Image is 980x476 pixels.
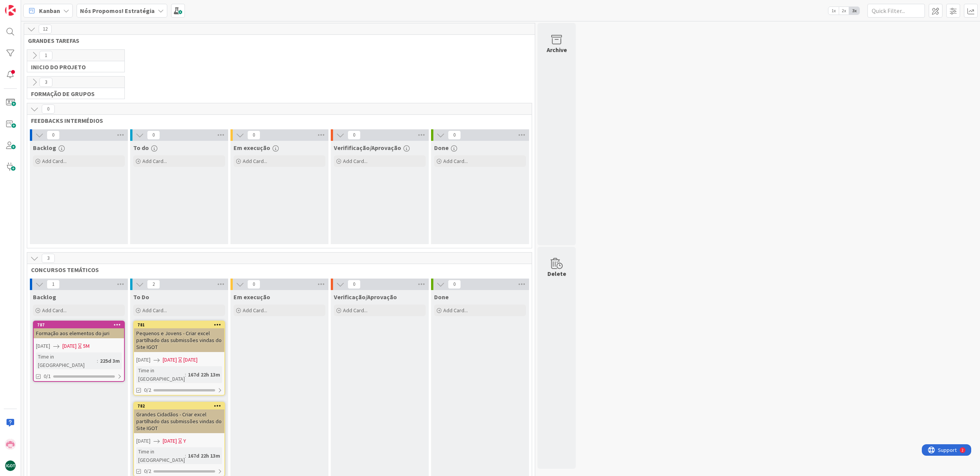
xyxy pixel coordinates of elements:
span: 0 [42,104,55,114]
div: 5M [83,342,90,350]
span: Em execução [234,293,270,301]
div: 167d 22h 13m [186,452,222,460]
div: 787 [37,322,124,328]
div: 781 [134,321,224,328]
div: 2 [40,3,42,9]
span: 3 [42,254,55,263]
span: Add Card... [42,158,67,165]
div: 782Grandes Cidadãos - Criar excel partilhado das submissões vindas do Site IGOT [134,403,224,433]
span: Verificação/Aprovação [334,293,397,301]
div: 167d 22h 13m [186,370,222,379]
div: Archive [547,45,567,54]
div: 787Formação aos elementos do juri [34,321,124,338]
img: Visit kanbanzone.com [5,5,16,16]
b: Nós Propomos! Estratégia [80,7,155,15]
span: CONCURSOS TEMÁTICOS [31,266,522,274]
a: 787Formação aos elementos do juri[DATE][DATE]5MTime in [GEOGRAPHIC_DATA]:225d 3m0/1 [33,321,125,382]
div: 781Pequenos e Jovens - Criar excel partilhado das submissões vindas do Site IGOT [134,321,224,352]
span: 0/1 [44,372,51,380]
span: 1x [828,7,839,15]
span: 0 [47,130,60,140]
span: To Do [133,293,149,301]
span: [DATE] [62,342,77,350]
input: Quick Filter... [867,4,925,18]
div: [DATE] [183,356,198,364]
span: Add Card... [443,158,468,165]
span: INICIO DO PROJETO [31,63,115,71]
span: 0/2 [144,467,151,475]
span: 0 [448,280,461,289]
span: 1 [47,280,60,289]
span: 2x [839,7,849,15]
div: 225d 3m [98,357,122,365]
span: [DATE] [136,437,150,445]
div: Time in [GEOGRAPHIC_DATA] [136,366,185,383]
span: 0 [147,130,160,140]
span: 2 [147,280,160,289]
span: Backlog [33,144,56,152]
div: 781 [137,322,224,328]
span: 1 [39,51,52,60]
div: 787 [34,321,124,328]
div: Grandes Cidadãos - Criar excel partilhado das submissões vindas do Site IGOT [134,409,224,433]
span: 3 [39,78,52,87]
span: To do [133,144,149,152]
span: FORMAÇÃO DE GRUPOS [31,90,115,98]
span: GRANDES TAREFAS [28,37,525,44]
span: 0 [247,130,260,140]
span: 12 [39,24,52,34]
div: Pequenos e Jovens - Criar excel partilhado das submissões vindas do Site IGOT [134,328,224,352]
span: Add Card... [343,307,367,314]
span: Add Card... [42,307,67,314]
span: 0 [247,280,260,289]
span: : [97,357,98,365]
span: 0 [348,130,361,140]
span: [DATE] [163,437,177,445]
span: : [185,370,186,379]
span: Support [16,1,35,10]
span: [DATE] [136,356,150,364]
span: Em execução [234,144,270,152]
span: 0 [348,280,361,289]
div: Formação aos elementos do juri [34,328,124,338]
span: : [185,452,186,460]
a: 781Pequenos e Jovens - Criar excel partilhado das submissões vindas do Site IGOT[DATE][DATE][DATE... [133,321,225,396]
img: avatar [5,460,16,471]
span: Add Card... [343,158,367,165]
div: Y [183,437,186,445]
span: 0/2 [144,386,151,394]
span: [DATE] [163,356,177,364]
span: Add Card... [243,307,267,314]
div: Time in [GEOGRAPHIC_DATA] [136,447,185,464]
span: Done [434,293,449,301]
div: 782 [134,403,224,409]
span: [DATE] [36,342,50,350]
span: Done [434,144,449,152]
span: Backlog [33,293,56,301]
span: Add Card... [142,158,167,165]
span: Add Card... [243,158,267,165]
div: Time in [GEOGRAPHIC_DATA] [36,352,97,369]
span: Add Card... [142,307,167,314]
span: 3x [849,7,859,15]
span: Kanban [39,6,60,15]
span: FEEDBACKS INTERMÉDIOS [31,117,522,124]
span: Verifificação/Aprovação [334,144,401,152]
div: 782 [137,403,224,409]
span: Add Card... [443,307,468,314]
div: Delete [547,269,566,278]
img: MR [5,439,16,450]
span: 0 [448,130,461,140]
